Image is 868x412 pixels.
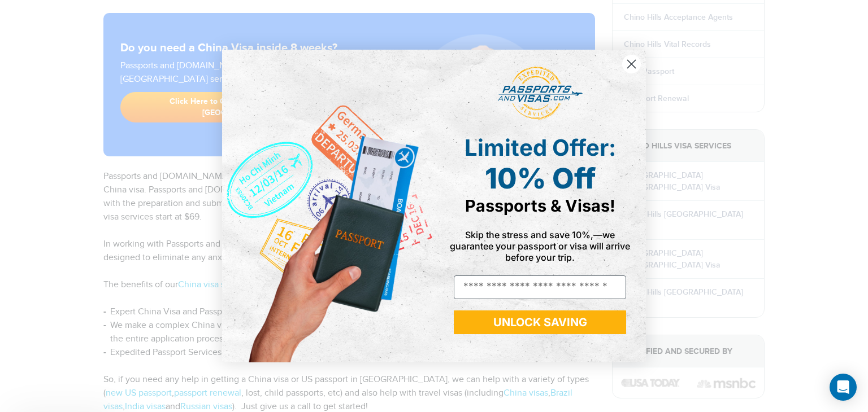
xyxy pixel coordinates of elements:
[454,310,626,334] button: UNLOCK SAVING
[498,67,583,120] img: passports and visas
[465,134,616,161] span: Limited Offer:
[485,161,596,195] span: 10% Off
[450,229,630,263] span: Skip the stress and save 10%,—we guarantee your passport or visa will arrive before your trip.
[622,54,641,74] button: Close dialog
[830,374,857,401] div: Open Intercom Messenger
[465,196,615,216] span: Passports & Visas!
[222,50,434,362] img: de9cda0d-0715-46ca-9a25-073762a91ba7.png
